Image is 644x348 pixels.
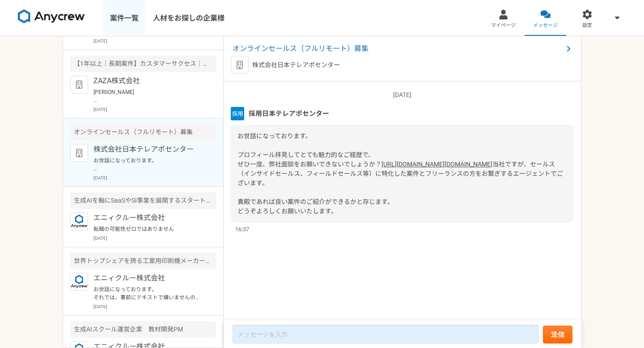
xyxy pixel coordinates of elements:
[93,174,216,181] p: [DATE]
[233,43,563,54] span: オンラインセールス（フルリモート）募集
[93,235,216,242] p: [DATE]
[93,76,204,86] p: ZAZA株式会社
[93,88,204,104] p: [PERSON_NAME] お世話になっております。 ZAZA株式会社の[PERSON_NAME]でございます。 本日、下記日程にて面談のお時間を頂戴しております。 === 日時：[DATE] ...
[93,225,204,233] p: 転職の可能性ゼロではありません
[533,22,558,29] span: メッセージ
[70,273,88,291] img: logo_text_blue_01.png
[249,109,329,119] span: 採用日本テレアポセンター
[231,90,574,100] p: [DATE]
[93,38,216,44] p: [DATE]
[93,157,204,173] p: お世話になっております。 プロフィール拝見してとても魅力的なご経歴で、 ぜひ一度、弊社面談をお願いできないでしょうか？ [URL][DOMAIN_NAME][DOMAIN_NAME] 当社ですが...
[93,144,204,155] p: 株式会社日本テレアポセンター
[252,60,340,70] p: 株式会社日本テレアポセンター
[237,132,381,168] span: お世話になっております。 プロフィール拝見してとても魅力的なご経歴で、 ぜひ一度、弊社面談をお願いできないでしょうか？
[70,76,88,93] img: default_org_logo-42cde973f59100197ec2c8e796e4974ac8490bb5b08a0eb061ff975e4574aa76.png
[582,22,592,29] span: 設定
[70,212,88,230] img: logo_text_blue_01.png
[231,56,249,74] img: default_org_logo-42cde973f59100197ec2c8e796e4974ac8490bb5b08a0eb061ff975e4574aa76.png
[70,253,216,269] div: 世界トップシェアを誇る工業用印刷機メーカー 営業顧問（1,2社のみの紹介も歓迎）
[93,273,204,284] p: エニィクルー株式会社
[491,22,516,29] span: マイページ
[231,107,244,120] img: unnamed.png
[93,212,204,223] p: エニィクルー株式会社
[93,285,204,301] p: お世話になっております。 それでは、事前にテキストで構いませんので、ご紹介いただけそうな企業を教えていただけますでしょうか？ （1,2社でも大歓迎です）
[70,321,216,338] div: 生成AIスクール運営企業 教材開発PM
[235,225,249,233] span: 16:37
[237,161,563,215] span: 当社ですが、セールス（インサイドセールス、フィールドセールス等）に特化した案件とフリーランスの方をお繋ぎするエージェントでございます。 貴殿であれば良い案件のご紹介ができるかと存じます。 どうぞ...
[381,161,492,168] a: [URL][DOMAIN_NAME][DOMAIN_NAME]
[70,55,216,72] div: 【1年以上｜長期案件】カスタマーサクセス｜法人営業経験1年〜｜フルリモ◎
[18,9,85,24] img: 8DqYSo04kwAAAAASUVORK5CYII=
[543,326,572,344] button: 送信
[93,106,216,113] p: [DATE]
[93,303,216,310] p: [DATE]
[70,124,216,140] div: オンラインセールス（フルリモート）募集
[70,192,216,209] div: 生成AIを軸にSaaSやSI事業を展開するスタートアップ エンタープライズ営業
[70,144,88,162] img: default_org_logo-42cde973f59100197ec2c8e796e4974ac8490bb5b08a0eb061ff975e4574aa76.png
